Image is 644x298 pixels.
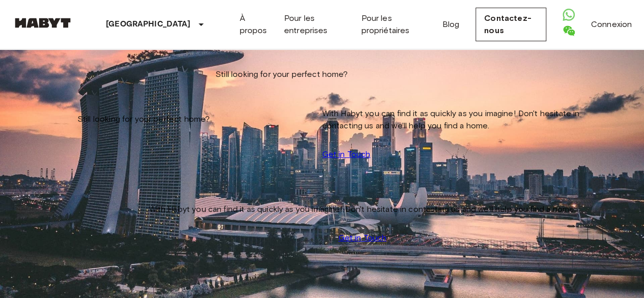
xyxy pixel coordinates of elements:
[475,8,546,41] a: Contactez-nous
[591,18,632,31] a: Connexion
[12,18,73,28] img: Habyt
[338,232,386,244] a: Get in Touch
[284,12,345,37] a: Pour les entreprises
[149,203,576,215] span: With Habyt you can find it as quickly as you imagine! Don't hesitate in contacting us and we'll h...
[240,12,268,37] a: À propos
[563,29,575,39] a: Open WeChat
[361,12,426,37] a: Pour les propriétaires
[442,18,459,31] a: Blog
[563,13,575,23] a: Open WhatsApp
[215,68,348,80] span: Still looking for your perfect home?
[106,18,191,31] p: [GEOGRAPHIC_DATA]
